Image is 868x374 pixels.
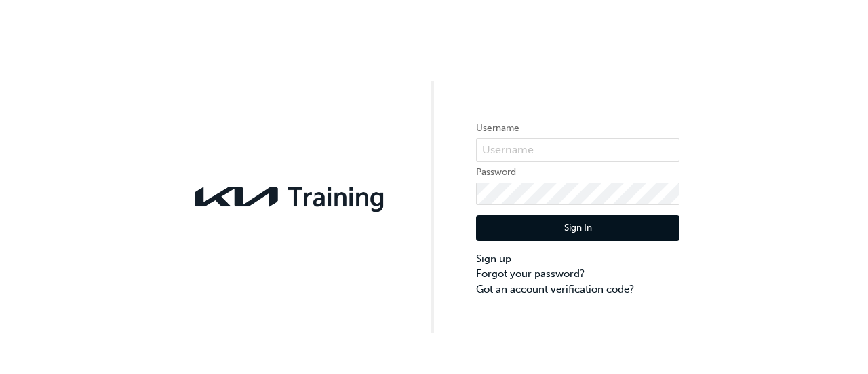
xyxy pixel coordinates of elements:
a: Sign up [476,251,679,267]
input: Username [476,138,679,162]
a: Got an account verification code? [476,282,679,297]
label: Username [476,120,679,136]
label: Password [476,164,679,181]
button: Sign In [476,215,679,241]
img: kia-training [189,179,392,215]
a: Forgot your password? [476,266,679,282]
